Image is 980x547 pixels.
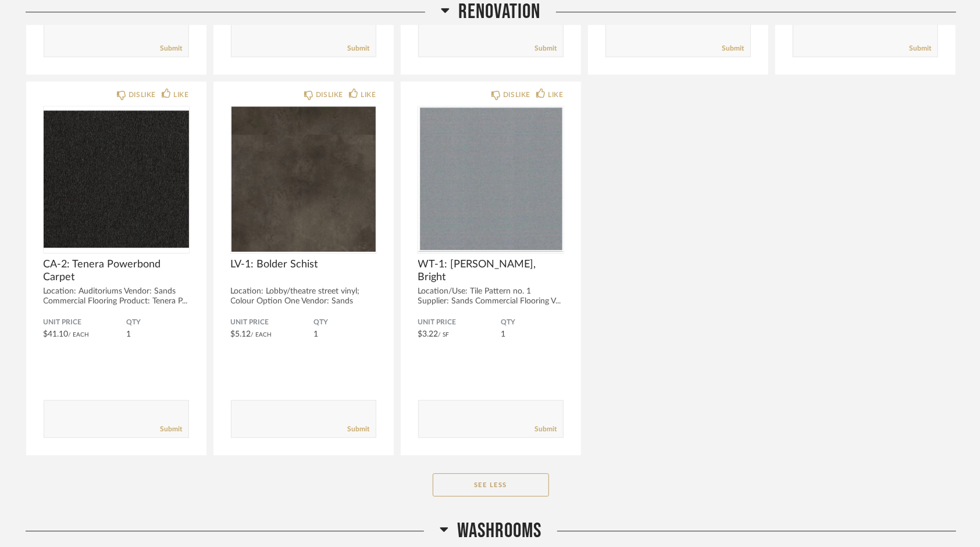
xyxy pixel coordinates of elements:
[501,330,506,338] span: 1
[503,89,530,101] div: DISLIKE
[69,332,90,338] span: / Each
[418,330,439,338] span: $3.22
[161,44,183,53] a: Submit
[44,287,189,306] div: Location: Auditoriums Vendor: Sands Commercial Flooring Product: Tenera P...
[127,330,131,338] span: 1
[348,44,370,53] a: Submit
[231,287,376,316] div: Location: Lobby/theatre street vinyl; Colour Option One Vendor: Sands Com...
[44,330,69,338] span: $41.10
[231,258,376,271] span: LV-1: Bolder Schist
[231,106,376,252] img: undefined
[127,318,189,327] span: QTY
[314,330,319,338] span: 1
[173,89,188,101] div: LIKE
[722,44,744,53] a: Submit
[348,424,370,434] a: Submit
[433,473,549,496] button: See Less
[418,287,564,306] div: Location/Use: Tile Pattern no. 1 Supplier: Sands Commercial Flooring V...
[418,106,564,252] img: undefined
[314,318,376,327] span: QTY
[44,258,189,284] span: CA-2: Tenera Powerbond Carpet
[418,318,501,327] span: Unit Price
[439,332,450,338] span: / SF
[361,89,376,101] div: LIKE
[251,332,272,338] span: / Each
[316,89,343,101] div: DISLIKE
[535,44,557,53] a: Submit
[457,519,541,544] span: Washrooms
[501,318,564,327] span: QTY
[231,318,314,327] span: Unit Price
[418,258,564,284] span: WT-1: [PERSON_NAME], Bright
[548,89,563,101] div: LIKE
[161,424,183,434] a: Submit
[44,318,127,327] span: Unit Price
[910,44,932,53] a: Submit
[129,89,156,101] div: DISLIKE
[44,106,189,252] img: undefined
[231,330,251,338] span: $5.12
[535,424,557,434] a: Submit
